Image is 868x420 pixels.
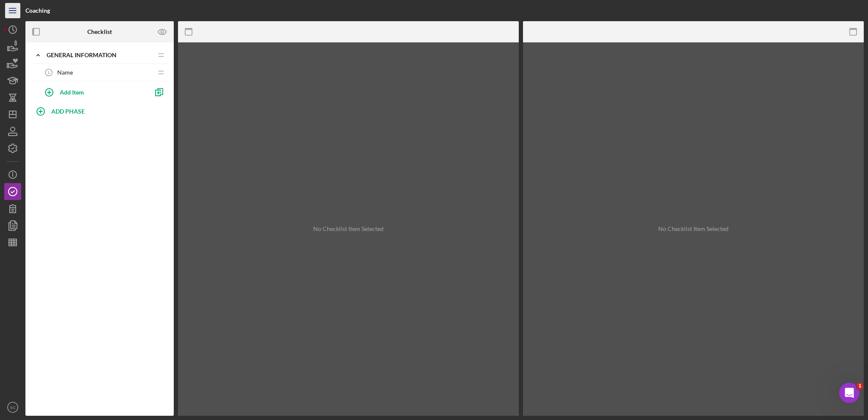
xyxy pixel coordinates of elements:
[60,84,84,100] div: Add Item
[4,399,21,416] button: SC
[25,7,50,14] b: Coaching
[857,383,863,389] span: 1
[47,52,153,58] div: General Information
[30,103,170,120] button: ADD PHASE
[48,70,50,75] tspan: 1
[87,28,112,35] b: Checklist
[51,108,85,115] b: ADD PHASE
[839,383,860,403] iframe: Intercom live chat
[658,225,729,232] div: No Checklist Item Selected
[313,225,384,232] div: No Checklist Item Selected
[57,69,73,76] span: Name
[38,83,148,100] button: Add Item
[10,405,15,410] text: SC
